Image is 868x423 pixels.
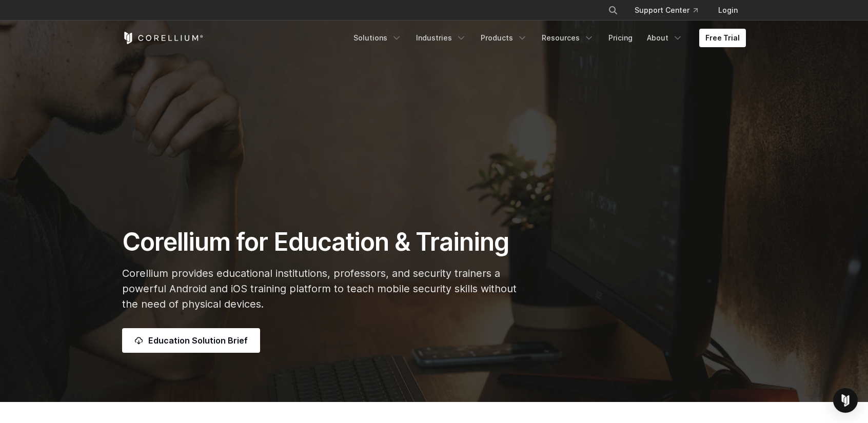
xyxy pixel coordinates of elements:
[604,1,622,19] button: Search
[641,29,689,47] a: About
[536,29,600,47] a: Resources
[833,388,858,413] div: Open Intercom Messenger
[626,1,706,19] a: Support Center
[602,29,639,47] a: Pricing
[122,266,531,312] p: Corellium provides educational institutions, professors, and security trainers a powerful Android...
[347,29,408,47] a: Solutions
[410,29,472,47] a: Industries
[710,1,746,19] a: Login
[475,29,534,47] a: Products
[122,32,204,44] a: Corellium Home
[596,1,746,19] div: Navigation Menu
[699,29,746,47] a: Free Trial
[122,328,260,353] a: Education Solution Brief
[122,227,531,257] h1: Corellium for Education & Training
[347,29,746,47] div: Navigation Menu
